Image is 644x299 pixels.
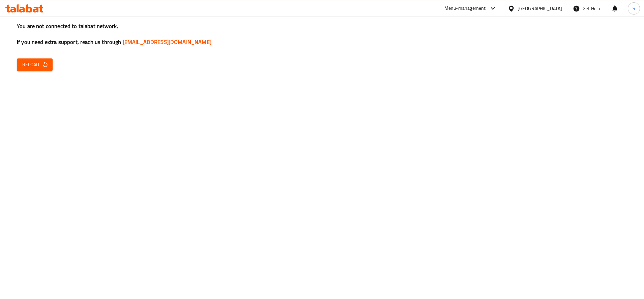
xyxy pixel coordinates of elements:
[17,22,627,46] h3: You are not connected to talabat network, If you need extra support, reach us through
[123,37,211,47] a: [EMAIL_ADDRESS][DOMAIN_NAME]
[633,5,635,12] span: S
[17,58,53,71] button: Reload
[444,4,486,13] div: Menu-management
[22,60,47,69] span: Reload
[518,5,562,12] div: [GEOGRAPHIC_DATA]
